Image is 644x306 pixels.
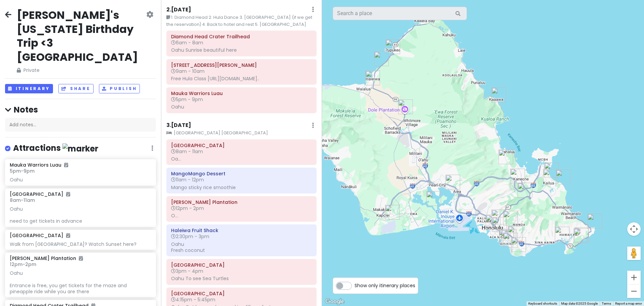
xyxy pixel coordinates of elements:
h6: Waimea Bay Beach [171,291,312,297]
a: Terms (opens in new tab) [602,302,611,305]
div: Byodo-In Temple [498,149,513,164]
a: Open this area in Google Maps (opens a new window) [324,297,346,306]
h6: 3 . [DATE] [166,122,191,129]
div: Free Hula Class [URL][DOMAIN_NAME].. [171,76,312,82]
span: 5pm - 9pm [10,168,35,174]
button: Itinerary [5,84,53,94]
button: Share [58,84,93,94]
button: Zoom in [627,271,641,284]
div: Makapu‘u Point Lighthouse Trail [587,214,602,228]
div: Oahu [10,177,151,183]
div: O... [171,213,312,219]
h6: Dole Plantation [171,199,312,205]
h6: 2 . [DATE] [166,6,191,13]
button: Map camera controls [627,222,641,236]
small: [GEOGRAPHIC_DATA] [GEOGRAPHIC_DATA] [166,130,317,136]
h4: Attractions [13,143,98,154]
span: 2:30pm - 3pm [171,233,209,240]
div: Oahu To see Sea Turtles [171,275,312,281]
div: Add notes... [5,118,156,132]
span: 12pm - 2pm [171,205,204,212]
div: International Market Place [501,230,516,245]
div: Oahu need to get tickets in advance [10,206,151,224]
div: Kailua Beach [544,163,559,177]
h6: Mauka Warriors Luau [171,90,312,96]
h6: [PERSON_NAME] Plantation [10,255,83,261]
a: Report a map error [615,302,642,305]
small: 1. Diamond Head 2. Hula Dance 3. [GEOGRAPHIC_DATA] (if we get the reservation) 4. Back to hotel a... [166,14,317,28]
div: Halona Blowhole Lookout [574,227,589,242]
h6: Diamond Head Crater Trailhead [171,34,312,40]
div: Vietnam Deli by The Ripple of Smiles [543,169,558,184]
span: Show only itinerary places [355,282,415,289]
h6: [GEOGRAPHIC_DATA] [10,191,70,197]
i: Added to itinerary [66,233,70,238]
h4: Notes [5,104,156,115]
span: 8am - 11am [10,197,35,204]
div: Musubi Cafe IYASUME Waikiki Beach Walk [499,229,514,244]
div: Koko Crater Arch Trail [574,228,588,243]
div: Oahu Sunrise beautiful here [171,47,312,53]
h6: Laniakea Beach [171,262,312,268]
div: Nuʻuanu Pali Lookout [518,183,532,198]
h6: [GEOGRAPHIC_DATA] [10,232,70,238]
span: 5pm - 9pm [171,96,203,103]
i: Added to itinerary [79,256,83,261]
h6: Pearl Harbor [171,142,312,148]
div: Haleiwa Fruit Shack [365,71,380,85]
button: Drag Pegman onto the map to open Street View [627,247,641,260]
h2: [PERSON_NAME]'s [US_STATE] Birthday Trip <3 [GEOGRAPHIC_DATA] [17,8,145,64]
div: MangoMango Dessert [445,175,460,189]
div: Oahu Entrance is free, you get tickets for the maze and pineapple ride while you are there [10,270,151,295]
div: Hawaiian Aroma Caffe at Waikiki Walls [503,233,518,248]
h6: 227 Lewers St [171,62,312,68]
h6: Mauka Warriors Luau [10,162,68,168]
div: Oahu Fresh coconut [171,241,312,253]
div: Walk from [GEOGRAPHIC_DATA]? Watch Sunset here? [10,241,151,247]
div: Diamond Head Crater Trailhead [511,237,526,252]
button: Zoom out [627,285,641,298]
div: Hilton Garden Inn Waikiki Beach [502,229,517,244]
div: Hoʻomaluhia Botanical Garden [510,169,525,183]
div: Pūowaina Drive [491,210,506,224]
span: Map data ©2025 Google [561,302,598,305]
input: Search a place [333,7,467,20]
div: Mango sticky rice smoothie [171,184,312,190]
div: Leonard's Bakery [508,226,523,241]
div: Lanikai Beach [556,170,571,184]
button: Publish [99,84,140,94]
span: 8am - 11am [171,148,203,155]
span: 6am - 8am [171,39,203,46]
h6: Haleiwa Fruit Shack [171,227,312,233]
span: Private [17,67,145,74]
span: 12pm - 2pm [10,261,36,268]
span: 4:15pm - 5:45pm [171,296,215,303]
div: Waimea Bay Beach [385,39,400,54]
span: 9am - 10am [171,68,205,75]
h6: MangoMango Dessert [171,171,312,177]
div: Kaaawa Beach [491,87,506,102]
div: Dole Plantation [398,99,413,114]
i: Added to itinerary [64,163,68,167]
div: Maunalua Bay Beach Park [555,227,570,242]
div: Mauka Warriors Luau [385,205,400,220]
div: Pearl Harbor [426,191,441,206]
img: Google [324,297,346,306]
span: 3pm - 4pm [171,268,203,274]
div: Fancy Fresh Food Shop [492,217,507,232]
div: Iolani Palace [486,215,500,229]
div: Tantalus Lookout - Puu Ualakaa State Park [503,211,518,226]
i: Added to itinerary [66,192,70,196]
div: Oahu [171,104,312,110]
img: marker [62,143,98,154]
div: Oa... [171,156,312,162]
div: Laniakea Beach [374,51,389,66]
button: Keyboard shortcuts [528,301,557,306]
span: 11am - 12pm [171,176,204,183]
